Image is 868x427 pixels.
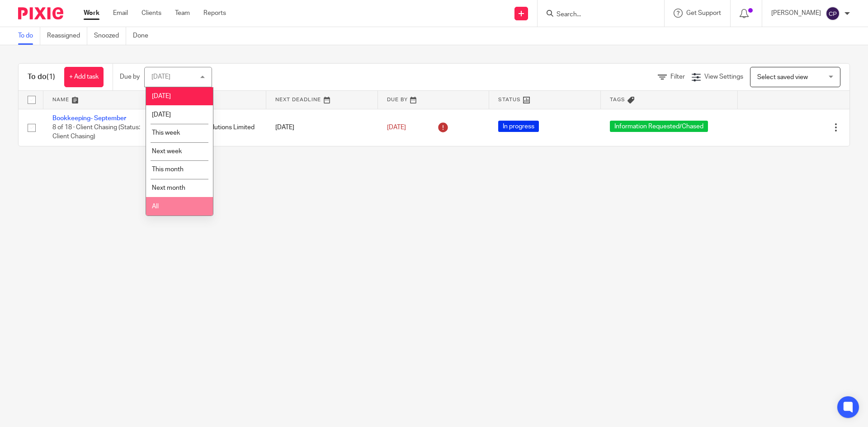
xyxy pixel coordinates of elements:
span: View Settings [704,74,743,80]
a: To do [18,27,40,45]
a: Reports [203,9,226,18]
a: Team [175,9,190,18]
span: [DATE] [387,124,406,131]
span: Select saved view [757,74,808,80]
span: Tags [610,97,625,102]
span: (1) [47,73,55,80]
img: Pixie [18,7,63,19]
a: Bookkeeping- September [52,115,126,122]
p: [PERSON_NAME] [771,9,821,18]
span: Information Requested/Chased [610,121,708,132]
span: This month [152,166,184,173]
a: Snoozed [94,27,126,45]
span: Next week [152,148,182,155]
span: [DATE] [152,112,171,118]
td: [DATE] [266,109,378,146]
span: In progress [498,121,539,132]
a: Email [113,9,128,18]
a: Done [133,27,155,45]
span: Filter [670,74,685,80]
span: This week [152,130,180,136]
h1: To do [28,72,55,82]
span: Next month [152,185,185,191]
a: Work [84,9,99,18]
a: Reassigned [47,27,87,45]
span: 8 of 18 · Client Chasing (Status: Client Chasing) [52,124,140,140]
input: Search [556,11,637,19]
a: + Add task [64,67,104,87]
span: [DATE] [152,93,171,99]
img: svg%3E [826,6,840,21]
a: Clients [142,9,161,18]
div: [DATE] [151,74,170,80]
p: Due by [120,72,140,81]
span: All [152,203,159,210]
span: Get Support [686,10,721,16]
